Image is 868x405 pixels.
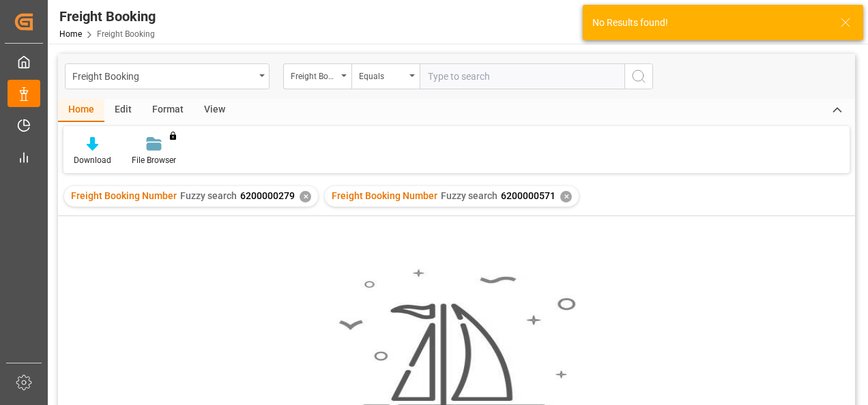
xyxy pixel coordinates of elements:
[420,63,624,89] input: Type to search
[74,154,111,166] div: Download
[240,190,295,201] span: 6200000279
[194,99,235,122] div: View
[359,67,405,82] div: Equals
[180,190,237,201] span: Fuzzy search
[72,67,255,84] div: Freight Booking
[59,6,156,27] div: Freight Booking
[592,16,827,30] div: No Results found!
[58,99,104,122] div: Home
[142,99,194,122] div: Format
[300,191,311,202] div: ✕
[441,190,497,201] span: Fuzzy search
[624,63,653,89] button: search button
[283,63,351,89] button: open menu
[351,63,420,89] button: open menu
[59,29,82,39] a: Home
[501,190,555,201] span: 6200000571
[65,63,270,89] button: open menu
[560,191,572,202] div: ✕
[291,67,337,82] div: Freight Booking Number
[104,99,142,122] div: Edit
[71,190,177,201] span: Freight Booking Number
[332,190,437,201] span: Freight Booking Number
